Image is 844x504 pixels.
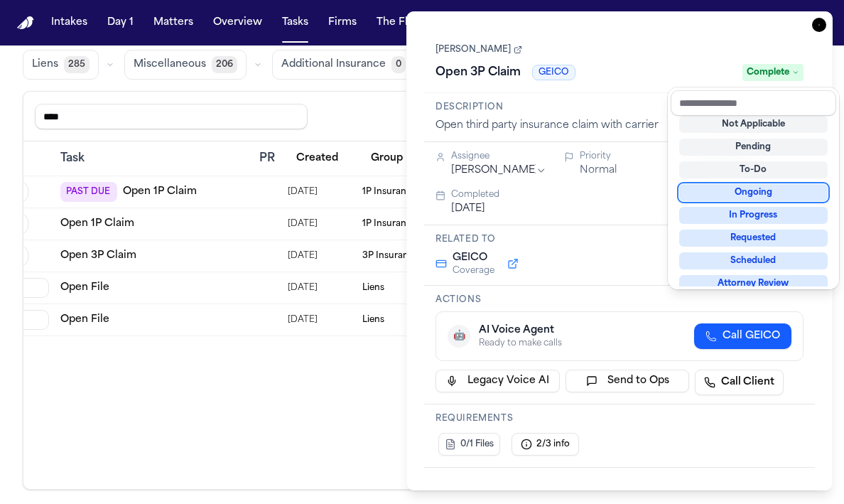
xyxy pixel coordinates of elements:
[272,50,415,80] button: Additional Insurance0
[679,116,828,133] div: Not Applicable
[212,56,237,73] span: 206
[148,10,199,36] button: Matters
[207,10,268,36] button: Overview
[679,184,828,201] div: Ongoing
[679,207,828,224] div: In Progress
[102,10,139,36] button: Day 1
[281,58,386,72] span: Additional Insurance
[679,139,828,156] div: Pending
[679,161,828,178] div: To-Do
[276,10,314,36] button: Tasks
[32,58,58,72] span: Liens
[679,275,828,292] div: Attorney Review
[134,58,206,72] span: Miscellaneous
[45,10,93,36] button: Intakes
[371,10,432,36] button: The Flock
[391,56,406,73] span: 0
[23,50,99,80] button: Liens285
[64,56,90,73] span: 285
[17,16,34,30] img: Finch Logo
[742,64,804,81] span: Complete
[124,50,247,80] button: Miscellaneous206
[679,230,828,247] div: Requested
[17,16,34,30] a: Home
[679,252,828,269] div: Scheduled
[323,10,362,36] button: Firms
